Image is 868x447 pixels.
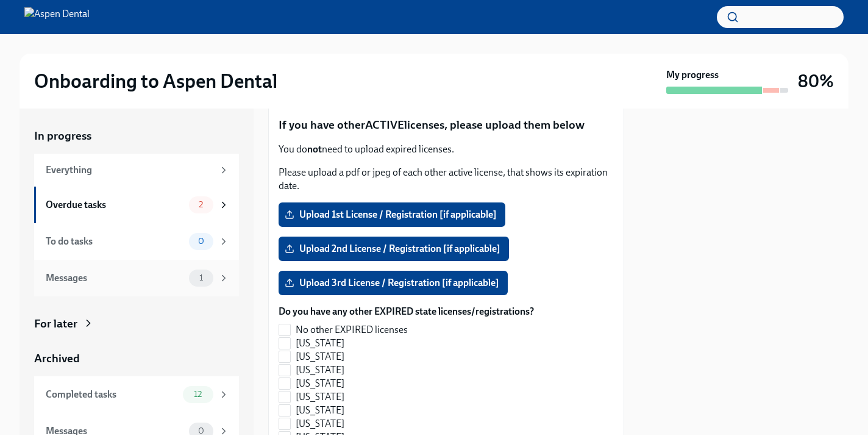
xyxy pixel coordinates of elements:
div: For later [34,316,77,332]
span: [US_STATE] [296,390,344,404]
a: In progress [34,128,239,144]
span: [US_STATE] [296,337,344,350]
span: [US_STATE] [296,363,344,377]
a: Archived [34,351,239,367]
span: [US_STATE] [296,431,344,444]
img: Aspen Dental [24,7,90,27]
span: [US_STATE] [296,377,344,390]
h2: Onboarding to Aspen Dental [34,69,277,93]
span: 12 [187,390,209,399]
a: Completed tasks12 [34,376,239,413]
label: Upload 1st License / Registration [if applicable] [279,202,505,227]
a: Everything [34,154,239,187]
div: Overdue tasks [46,198,184,212]
strong: ACTIVE [365,118,404,132]
label: Upload 2nd License / Registration [if applicable] [279,237,509,261]
p: If you have other licenses, please upload them below [279,117,614,133]
div: Messages [46,424,184,438]
span: [US_STATE] [296,417,344,431]
a: For later [34,316,239,332]
strong: not [307,143,322,155]
span: 0 [191,426,212,435]
div: Completed tasks [46,388,178,401]
a: Messages1 [34,260,239,296]
h3: 80% [798,70,834,92]
p: You do need to upload expired licenses. [279,143,614,156]
div: Messages [46,271,184,285]
span: 0 [191,237,212,246]
span: Upload 2nd License / Registration [if applicable] [287,243,500,255]
div: Everything [46,163,213,177]
label: Upload 3rd License / Registration [if applicable] [279,271,508,295]
span: Upload 1st License / Registration [if applicable] [287,209,497,221]
label: Do you have any other EXPIRED state licenses/registrations? [279,305,534,318]
p: Please upload a pdf or jpeg of each other active license, that shows its expiration date. [279,166,614,193]
span: No other EXPIRED licenses [296,323,408,337]
span: [US_STATE] [296,350,344,363]
span: Upload 3rd License / Registration [if applicable] [287,277,499,289]
span: 2 [191,200,210,209]
a: Overdue tasks2 [34,187,239,223]
a: To do tasks0 [34,223,239,260]
span: [US_STATE] [296,404,344,417]
div: To do tasks [46,235,184,248]
span: 1 [192,273,210,282]
strong: My progress [666,68,719,82]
